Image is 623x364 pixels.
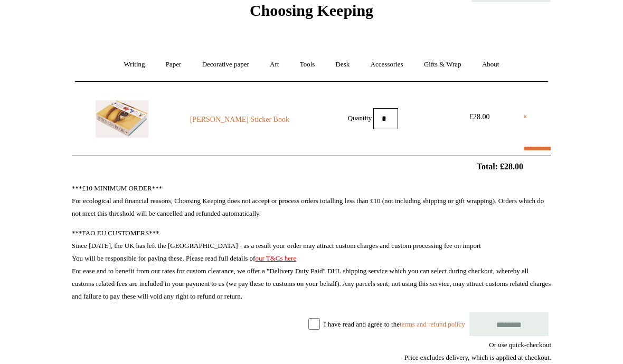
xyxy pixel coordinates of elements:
[260,51,288,79] a: Art
[326,51,360,79] a: Desk
[400,320,465,328] a: terms and refund policy
[250,10,373,17] a: Choosing Keeping
[250,2,373,19] span: Choosing Keeping
[193,51,259,79] a: Decorative paper
[115,51,155,79] a: Writing
[290,51,325,79] a: Tools
[72,351,551,364] div: Price excludes delivery, which is applied at checkout.
[72,339,551,364] div: Or use quick-checkout
[523,111,527,123] a: ×
[324,320,465,328] label: I have read and agree to the
[361,51,413,79] a: Accessories
[168,113,311,126] a: [PERSON_NAME] Sticker Book
[72,227,551,303] p: ***FAO EU CUSTOMERS*** Since [DATE], the UK has left the [GEOGRAPHIC_DATA] - as a result your ord...
[456,111,503,123] div: £28.00
[156,51,191,79] a: Paper
[348,113,372,121] label: Quantity
[473,51,509,79] a: About
[72,182,551,220] p: ***£10 MINIMUM ORDER*** For ecological and financial reasons, Choosing Keeping does not accept or...
[96,100,148,138] img: John Derian Sticker Book
[255,254,296,262] a: our T&Cs here
[414,51,471,79] a: Gifts & Wrap
[48,161,575,171] h2: Total: £28.00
